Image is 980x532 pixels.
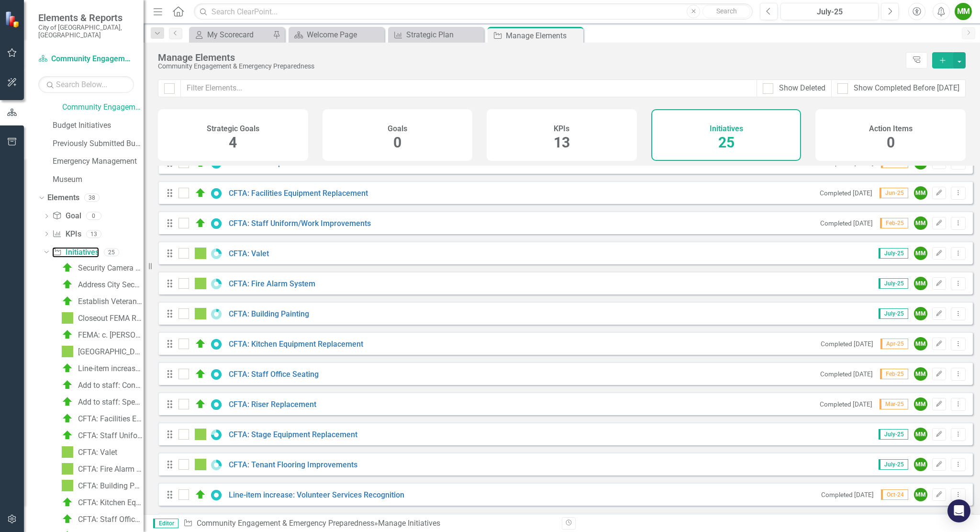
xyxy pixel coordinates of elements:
[62,430,73,441] img: C
[879,429,908,440] span: July-25
[955,3,972,20] button: MM
[195,489,206,500] img: C
[388,125,407,133] h4: Goals
[53,138,144,149] a: Previously Submitted Budget Initiatives
[180,79,757,97] input: Filter Elements...
[914,397,927,411] div: MM
[59,344,144,359] a: [GEOGRAPHIC_DATA] Rebranding & ADA Compliant Website
[158,63,901,70] div: Community Engagement & Emergency Preparedness
[914,247,927,260] div: MM
[879,459,908,470] span: July-25
[229,490,404,499] a: Line-item increase: Volunteer Services Recognition
[78,465,144,474] div: CFTA: Fire Alarm System
[53,156,144,167] a: Emergency Management
[38,23,134,39] small: City of [GEOGRAPHIC_DATA], [GEOGRAPHIC_DATA]
[62,295,73,307] img: C
[78,364,144,373] div: Line-item increase: Repair & Maintenance Security Measurse
[191,29,270,41] a: My Scorecard
[78,448,117,457] div: CFTA: Valet
[820,219,873,227] small: Completed [DATE]
[784,6,875,18] div: July-25
[229,370,319,379] a: CFTA: Staff Office Seating
[52,229,81,240] a: KPIs
[869,125,913,133] h4: Action Items
[78,381,144,390] div: Add to staff: Concession Lead
[195,308,206,319] img: IP
[78,314,144,323] div: Closeout FEMA Reimbursement: [PERSON_NAME] (MT)
[62,346,73,357] img: IP
[183,518,555,529] div: » Manage Initiatives
[59,260,144,275] a: Security Camera Replacement Program
[59,495,144,510] a: CFTA: Kitchen Equipment Replacement
[820,400,872,408] small: Completed [DATE]
[158,52,901,63] div: Manage Elements
[716,7,737,15] span: Search
[59,444,117,460] a: CFTA: Valet
[291,29,382,41] a: Welcome Page
[880,399,908,409] span: Mar-25
[229,309,309,318] a: CFTA: Building Painting
[62,379,73,391] img: C
[914,216,927,230] div: MM
[207,125,259,133] h4: Strategic Goals
[104,248,119,256] div: 25
[195,459,206,470] img: IP
[153,519,178,528] span: Editor
[880,369,908,379] span: Feb-25
[914,367,927,381] div: MM
[229,249,269,258] a: CFTA: Valet
[86,230,101,238] div: 13
[229,189,368,198] a: CFTA: Facilities Equipment Replacement
[84,194,100,202] div: 38
[914,307,927,320] div: MM
[38,54,134,65] a: Community Engagement & Emergency Preparedness
[195,187,206,199] img: C
[59,294,144,309] a: Establish Veteran Committee
[78,398,144,407] div: Add to staff: Special Events Administrator
[229,134,237,151] span: 4
[229,400,316,409] a: CFTA: Riser Replacement
[390,29,481,41] a: Strategic Plan
[78,281,144,289] div: Address City Security Cameras (MT)
[887,134,895,151] span: 0
[78,297,144,306] div: Establish Veteran Committee
[59,394,144,409] a: Add to staff: Special Events Administrator
[78,498,144,507] div: CFTA: Kitchen Equipment Replacement
[59,377,144,393] a: Add to staff: Concession Lead
[506,30,581,42] div: Manage Elements
[780,3,879,20] button: July-25
[59,428,144,443] a: CFTA: Staff Uniform/Work Improvements
[406,29,481,41] div: Strategic Plan
[62,396,73,407] img: C
[78,415,144,423] div: CFTA: Facilities Equipment Replacement
[62,279,73,290] img: C
[38,12,134,23] span: Elements & Reports
[78,482,144,490] div: CFTA: Building Painting
[229,340,363,349] a: CFTA: Kitchen Equipment Replacement
[195,429,206,440] img: IP
[947,499,970,522] div: Open Intercom Messenger
[59,277,144,292] a: Address City Security Cameras (MT)
[393,134,401,151] span: 0
[195,278,206,289] img: IP
[710,125,743,133] h4: Initiatives
[914,428,927,441] div: MM
[554,134,570,151] span: 13
[820,370,873,378] small: Completed [DATE]
[59,327,144,342] a: FEMA: c. [PERSON_NAME]: Closeout
[5,11,22,28] img: ClearPoint Strategy
[195,248,206,259] img: IP
[820,189,872,197] small: Completed [DATE]
[62,497,73,508] img: C
[554,125,569,133] h4: KPIs
[879,308,908,319] span: July-25
[62,480,73,491] img: IP
[195,368,206,380] img: C
[821,159,874,167] small: Completed [DATE]
[78,348,144,356] div: [GEOGRAPHIC_DATA] Rebranding & ADA Compliant Website
[59,461,144,476] a: CFTA: Fire Alarm System
[62,312,73,324] img: IP
[62,513,73,525] img: C
[62,262,73,273] img: C
[718,134,735,151] span: 25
